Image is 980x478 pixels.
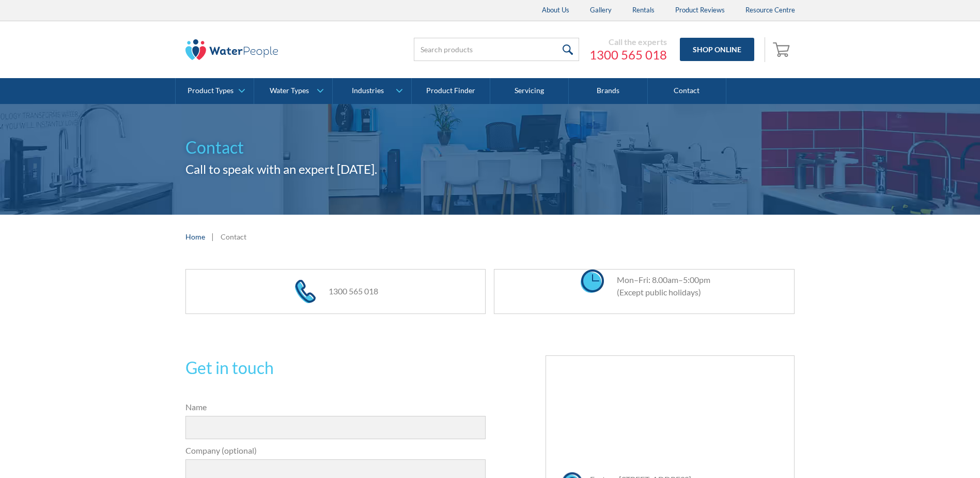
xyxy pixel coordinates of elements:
div: Industries [352,86,384,95]
a: Product Types [176,78,254,104]
div: Mon–Fri: 8.00am–5:00pm (Except public holidays) [606,274,710,298]
a: Product Finder [412,78,490,104]
h2: Get in touch [185,355,486,380]
div: Contact [221,231,246,242]
a: Water Types [254,78,332,104]
a: 1300 565 018 [589,47,667,63]
h2: Call to speak with an expert [DATE]. [185,160,795,178]
div: | [210,230,215,243]
h1: Contact [185,135,795,160]
img: The Water People [185,39,278,60]
a: Brands [569,78,647,104]
div: Water Types [270,86,309,95]
a: Servicing [490,78,569,104]
label: Name [185,401,486,413]
img: shopping cart [773,41,792,57]
a: Contact [648,78,726,104]
img: phone icon [295,280,316,303]
a: Open cart [770,37,795,62]
input: Search products [414,38,579,61]
a: Industries [333,78,411,104]
a: Shop Online [680,38,754,61]
img: clock icon [581,270,604,293]
div: Product Types [188,86,234,95]
label: Company (optional) [185,444,486,457]
a: 1300 565 018 [329,286,378,296]
div: Call the experts [589,37,667,47]
a: Home [185,231,205,242]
